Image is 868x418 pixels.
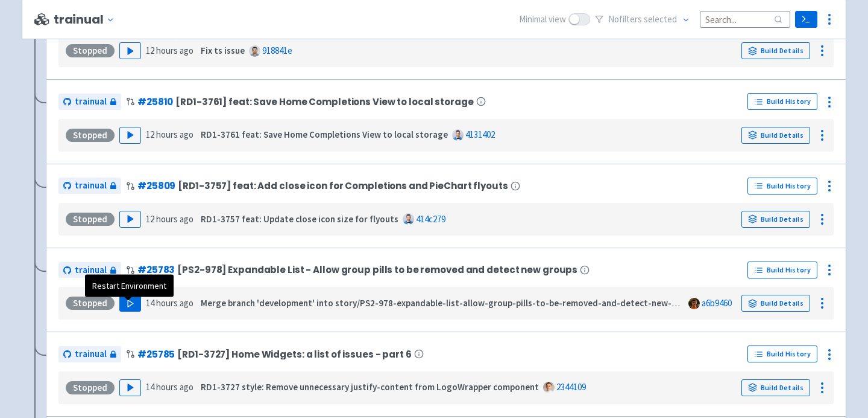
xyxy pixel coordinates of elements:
[146,45,193,56] time: 12 hours ago
[741,211,810,228] a: Build Details
[54,13,119,27] button: trainual
[119,127,141,144] button: Play
[416,213,445,225] a: 414c279
[75,263,107,277] span: trainual
[644,13,677,25] span: selected
[75,179,107,193] span: trainual
[66,297,115,310] div: Stopped
[747,93,817,110] a: Build History
[146,297,193,309] time: 14 hours ago
[201,129,448,140] strong: RD1-3761 feat: Save Home Completions View to local storage
[465,129,495,140] a: 4131402
[146,381,193,393] time: 14 hours ago
[177,349,411,359] span: [RD1-3727] Home Widgets: a list of issues - part 6
[747,178,817,195] a: Build History
[556,381,586,393] a: 2344109
[146,129,193,140] time: 12 hours ago
[137,179,175,192] a: #25809
[58,94,121,110] a: trainual
[137,95,173,108] a: #25810
[741,127,810,144] a: Build Details
[119,379,141,396] button: Play
[119,42,141,59] button: Play
[519,13,566,27] span: Minimal view
[175,97,473,107] span: [RD1-3761] feat: Save Home Completions View to local storage
[741,295,810,312] a: Build Details
[75,95,107,109] span: trainual
[741,42,810,59] a: Build Details
[177,265,577,275] span: [PS2-978] Expandable List - Allow group pills to be removed and detect new groups
[747,262,817,278] a: Build History
[58,262,121,278] a: trainual
[201,213,398,225] strong: RD1-3757 feat: Update close icon size for flyouts
[178,181,508,191] span: [RD1-3757] feat: Add close icon for Completions and PieChart flyouts
[66,213,115,226] div: Stopped
[700,11,790,27] input: Search...
[201,45,245,56] strong: Fix ts issue
[201,381,539,393] strong: RD1-3727 style: Remove unnecessary justify-content from LogoWrapper component
[58,178,121,194] a: trainual
[119,211,141,228] button: Play
[741,379,810,396] a: Build Details
[262,45,292,56] a: 918841e
[137,263,175,276] a: #25783
[795,11,817,28] a: Terminal
[66,381,115,394] div: Stopped
[66,44,115,57] div: Stopped
[137,348,175,361] a: #25785
[58,346,121,362] a: trainual
[75,347,107,361] span: trainual
[146,213,193,225] time: 12 hours ago
[747,346,817,362] a: Build History
[702,297,732,309] a: a6b9460
[119,295,141,312] button: Play
[66,129,115,142] div: Stopped
[201,297,700,309] strong: Merge branch 'development' into story/PS2-978-expandable-list-allow-group-pills-to-be-removed-and...
[608,13,677,27] span: No filter s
